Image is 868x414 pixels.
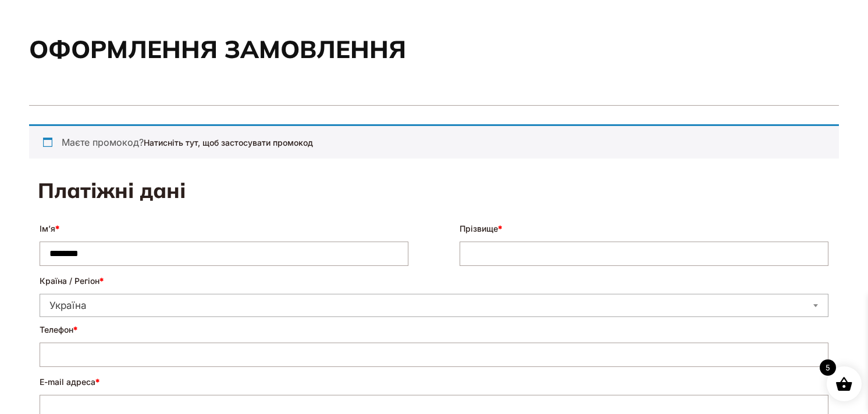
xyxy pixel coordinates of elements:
abbr: обов'язкове [95,374,99,390]
abbr: обов'язкове [498,221,502,237]
label: Ім’я [40,221,408,237]
h1: Оформлення замовлення [29,34,406,66]
div: Маєте промокод? [29,124,839,159]
abbr: обов'язкове [73,322,77,338]
span: Україна [40,297,828,314]
a: Натисніть тут, щоб застосувати промокод [144,138,313,147]
span: 5 [820,359,836,376]
abbr: обов'язкове [55,221,59,237]
abbr: обов'язкове [99,273,104,289]
span: Країна / Регіон [40,294,828,317]
label: E-mail адреса [40,374,99,390]
label: Країна / Регіон [40,273,104,289]
label: Прізвище [460,221,828,237]
h3: Платіжні дані [38,177,830,204]
label: Телефон [40,322,77,338]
